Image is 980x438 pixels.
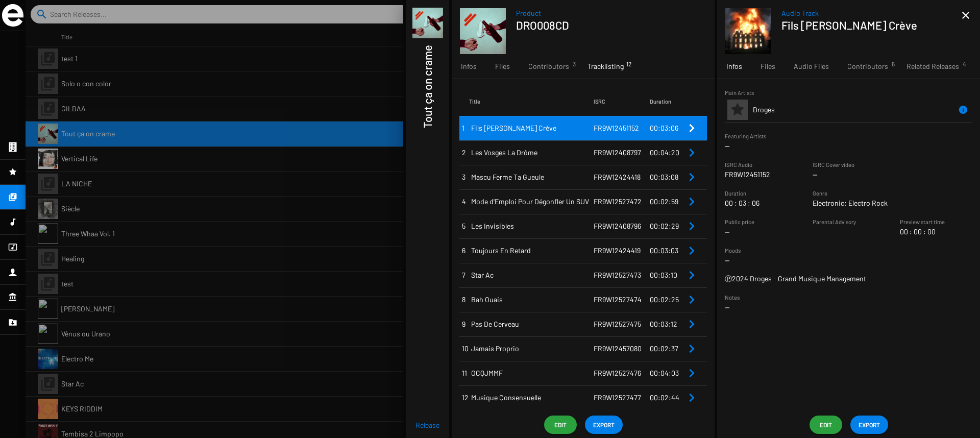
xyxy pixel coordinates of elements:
[594,246,641,255] span: FR9W12424419
[462,320,465,328] span: 9
[462,197,466,206] span: 4
[685,245,698,257] mat-icon: Remove Reference
[726,61,742,71] span: Infos
[471,295,594,305] span: Bah Ouais
[725,198,739,208] span: 00
[900,227,914,237] span: 00
[650,393,679,402] span: 00:02:44
[460,8,506,54] img: tout-ca-on-crame.png
[462,124,464,132] span: 1
[594,173,641,181] span: FR9W12424418
[469,96,480,107] div: Title
[650,124,678,132] span: 00:03:06
[753,105,775,114] span: Droges
[685,392,698,404] mat-icon: Remove Reference
[650,148,679,157] span: 00:04:20
[552,416,569,434] span: Edit
[859,416,880,434] span: EXPORT
[685,343,698,355] mat-icon: Remove Reference
[462,246,465,255] span: 6
[813,199,888,207] span: Electronic: Electro Rock
[781,8,962,18] span: Audio Track
[471,197,594,207] span: Mode d'Emploi Pour Dégonfler Un SUV
[725,227,754,237] p: --
[850,416,888,434] button: EXPORT
[462,344,469,353] span: 10
[725,89,754,96] small: Main Artists
[900,218,945,225] small: Preview start time
[725,255,741,265] p: --
[594,320,641,328] span: FR9W12527475
[471,221,594,231] span: Les Invisibles
[685,318,698,330] mat-icon: Remove Reference
[594,96,605,107] div: ISRC
[685,147,698,159] mat-icon: Remove Reference
[725,247,741,254] small: Moods
[650,173,678,181] span: 00:03:08
[650,197,678,206] span: 00:02:59
[412,8,443,38] img: tout-ca-on-crame.png
[469,96,594,107] div: Title
[594,369,641,377] span: FR9W12527476
[794,61,829,71] span: Audio Files
[594,96,650,107] div: ISRC
[471,319,594,329] span: Pas De Cerveau
[927,227,936,237] span: 00
[650,369,679,377] span: 00:04:03
[725,218,754,225] small: Public price
[594,124,639,132] span: FR9W12451152
[650,271,677,279] span: 00:03:10
[471,246,594,256] span: Toujours En Retard
[725,294,740,301] small: Notes
[725,302,972,312] p: --
[752,198,759,208] span: 06
[650,96,671,107] div: Duration
[650,96,685,107] div: Duration
[813,218,856,225] small: Parental Advisory
[516,18,688,32] h1: DRO008CD
[906,61,959,71] span: Related Releases
[462,369,467,377] span: 11
[650,222,679,230] span: 00:02:29
[471,270,594,280] span: Star Ac
[685,367,698,379] mat-icon: Remove Reference
[761,61,775,71] span: Files
[739,198,752,208] span: 03
[685,171,698,183] mat-icon: Remove Reference
[685,294,698,306] mat-icon: Remove Reference
[594,197,642,206] span: FR9W12527472
[810,416,842,434] button: Edit
[725,190,746,197] small: Duration
[594,222,641,230] span: FR9W12408796
[2,4,23,27] img: grand-sigle.svg
[495,61,510,71] span: Files
[685,122,698,134] mat-icon: Remove Reference
[650,344,678,353] span: 00:02:37
[544,416,577,434] button: Edit
[471,148,594,158] span: Les Vosges La Drôme
[781,18,953,32] h1: Fils [PERSON_NAME] Crève
[471,368,594,378] span: OCQJMMF
[650,295,679,304] span: 00:02:25
[594,393,641,402] span: FR9W12527477
[725,161,752,168] small: ISRC Audio
[725,8,771,54] img: FDBC-edit.jpg
[471,393,594,403] span: Musique Consensuelle
[685,220,698,232] mat-icon: Remove Reference
[593,416,615,434] span: EXPORT
[415,420,439,430] span: Release
[462,271,465,279] span: 7
[594,148,641,157] span: FR9W12408797
[725,141,972,151] p: --
[650,320,677,328] span: 00:03:12
[462,148,466,157] span: 2
[725,274,866,283] span: Ⓟ2024 Droges - Grand Musique Management
[421,45,434,128] h1: Tout ça on crame
[462,393,469,402] span: 12
[587,61,624,71] span: Tracklisting
[594,344,642,353] span: FR9W12457080
[594,295,642,304] span: FR9W12527474
[471,344,594,354] span: Jamais Proprio
[528,61,569,71] span: Contributors
[813,190,827,197] small: Genre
